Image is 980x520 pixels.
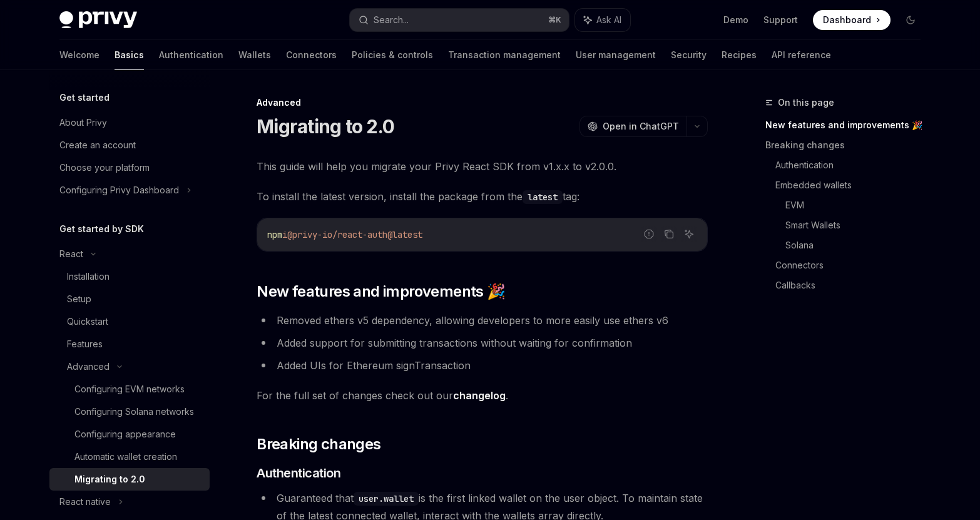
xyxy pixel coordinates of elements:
a: Welcome [59,40,100,70]
a: Connectors [775,255,931,275]
a: Basics [115,40,144,70]
span: Open in ChatGPT [603,120,679,133]
div: Configuring appearance [74,427,176,442]
h5: Get started by SDK [59,222,144,237]
a: Transaction management [448,40,561,70]
span: Breaking changes [257,434,380,454]
div: Choose your platform [59,160,150,175]
div: Search... [374,13,409,28]
button: Ask AI [575,9,630,31]
div: Automatic wallet creation [74,449,177,464]
li: Added support for submitting transactions without waiting for confirmation [257,334,708,352]
div: Configuring Solana networks [74,404,194,419]
div: Create an account [59,138,136,153]
h1: Migrating to 2.0 [257,115,394,138]
span: Ask AI [596,14,621,26]
div: About Privy [59,115,107,130]
a: Demo [723,14,748,26]
div: Configuring Privy Dashboard [59,183,179,198]
a: Recipes [722,40,757,70]
span: Authentication [257,464,340,482]
code: user.wallet [354,492,419,506]
span: npm [267,229,282,240]
span: ⌘ K [548,15,561,25]
a: Setup [49,288,210,310]
a: Authentication [775,155,931,175]
a: Configuring Solana networks [49,400,210,423]
a: API reference [772,40,831,70]
button: Ask AI [681,226,697,242]
a: About Privy [49,111,210,134]
a: New features and improvements 🎉 [765,115,931,135]
img: dark logo [59,11,137,29]
a: Solana [785,235,931,255]
a: Configuring appearance [49,423,210,446]
span: i [282,229,287,240]
span: Dashboard [823,14,871,26]
span: On this page [778,95,834,110]
button: Report incorrect code [641,226,657,242]
div: React [59,247,83,262]
div: Setup [67,292,91,307]
a: Configuring EVM networks [49,378,210,400]
a: Choose your platform [49,156,210,179]
span: New features and improvements 🎉 [257,282,505,302]
code: latest [523,190,563,204]
a: Authentication [159,40,223,70]
a: Callbacks [775,275,931,295]
a: Support [763,14,798,26]
a: Breaking changes [765,135,931,155]
div: Configuring EVM networks [74,382,185,397]
button: Search...⌘K [350,9,569,31]
a: Embedded wallets [775,175,931,195]
div: Features [67,337,103,352]
a: Create an account [49,134,210,156]
span: For the full set of changes check out our . [257,387,708,404]
a: Quickstart [49,310,210,333]
div: Quickstart [67,314,108,329]
div: Installation [67,269,110,284]
a: EVM [785,195,931,215]
a: Security [671,40,707,70]
button: Copy the contents from the code block [661,226,677,242]
a: User management [576,40,656,70]
a: changelog [453,389,506,402]
a: Dashboard [813,10,891,30]
button: Toggle dark mode [901,10,921,30]
a: Installation [49,265,210,288]
span: To install the latest version, install the package from the tag: [257,188,708,205]
a: Smart Wallets [785,215,931,235]
div: Advanced [67,359,110,374]
li: Added UIs for Ethereum signTransaction [257,357,708,374]
div: Migrating to 2.0 [74,472,145,487]
a: Migrating to 2.0 [49,468,210,491]
button: Open in ChatGPT [579,116,687,137]
a: Wallets [238,40,271,70]
li: Removed ethers v5 dependency, allowing developers to more easily use ethers v6 [257,312,708,329]
div: React native [59,494,111,509]
a: Features [49,333,210,355]
span: This guide will help you migrate your Privy React SDK from v1.x.x to v2.0.0. [257,158,708,175]
h5: Get started [59,90,110,105]
div: Advanced [257,96,708,109]
a: Automatic wallet creation [49,446,210,468]
span: @privy-io/react-auth@latest [287,229,422,240]
a: Policies & controls [352,40,433,70]
a: Connectors [286,40,337,70]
